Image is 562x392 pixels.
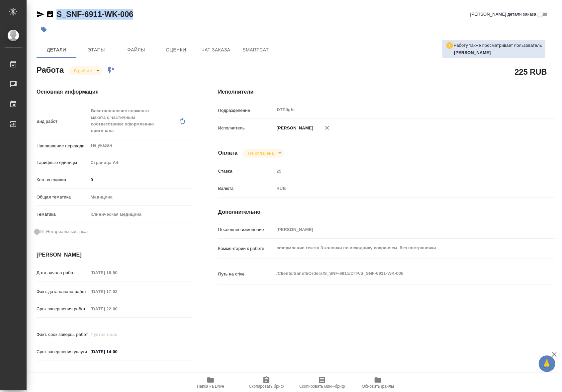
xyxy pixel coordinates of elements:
button: Не оплачена [246,150,276,156]
button: Скопировать ссылку [46,10,54,18]
span: [PERSON_NAME] детали заказа [470,11,536,18]
span: Скопировать мини-бриф [299,384,345,389]
p: Исполнитель [218,125,274,131]
p: Факт. срок заверш. работ [37,331,88,338]
div: RUB [274,183,527,194]
span: Этапы [80,46,112,54]
input: Пустое поле [274,166,527,176]
div: В работе [243,149,284,158]
p: Подразделение [218,107,274,114]
textarea: оформление текста 3 колонки по исходнику сохраняем. без постранички [274,242,527,254]
span: Нотариальный заказ [46,228,88,235]
input: Пустое поле [88,304,146,314]
p: Путь на drive [218,271,274,277]
div: Страница А4 [88,157,192,168]
h4: [PERSON_NAME] [37,251,192,259]
p: Общая тематика [37,194,88,200]
p: Валюта [218,185,274,192]
h2: Работа [37,63,64,75]
button: Скопировать ссылку для ЯМессенджера [37,10,45,18]
h4: Основная информация [37,88,192,96]
p: Тарифные единицы [37,159,88,166]
p: Последнее изменение [218,226,274,233]
input: Пустое поле [88,330,146,339]
h2: 225 RUB [515,66,547,77]
div: В работе [69,66,102,75]
span: Скопировать бриф [249,384,284,389]
button: Скопировать мини-бриф [294,373,350,392]
h4: Оплата [218,149,238,157]
span: Папка на Drive [197,384,224,389]
textarea: /Clients/Sanofi/Orders/S_SNF-6911/DTP/S_SNF-6911-WK-006 [274,268,527,279]
p: Тематика [37,211,88,218]
button: В работе [72,68,94,74]
button: 🙏 [539,355,555,372]
span: SmartCat [240,46,272,54]
input: Пустое поле [88,287,146,296]
button: Удалить исполнителя [320,120,334,135]
input: Пустое поле [88,268,146,277]
button: Добавить тэг [37,22,51,37]
p: Дата начала работ [37,270,88,276]
span: Файлы [120,46,152,54]
p: Кол-во единиц [37,177,88,183]
p: Срок завершения работ [37,306,88,312]
input: ✎ Введи что-нибудь [88,175,192,185]
p: Ставка [218,168,274,175]
input: ✎ Введи что-нибудь [88,347,146,356]
p: Факт. дата начала работ [37,288,88,295]
span: Оценки [160,46,192,54]
h4: Дополнительно [218,208,555,216]
button: Скопировать бриф [238,373,294,392]
p: Вид работ [37,118,88,125]
button: Папка на Drive [183,373,238,392]
p: Комментарий к работе [218,245,274,252]
span: Детали [41,46,72,54]
a: S_SNF-6911-WK-006 [56,10,133,19]
p: Направление перевода [37,143,88,149]
button: Обновить файлы [350,373,406,392]
p: Срок завершения услуги [37,349,88,355]
span: Чат заказа [200,46,232,54]
input: Пустое поле [274,225,527,234]
p: [PERSON_NAME] [274,125,314,131]
h4: Исполнители [218,88,555,96]
div: Медицина [88,192,192,203]
span: 🙏 [541,357,553,371]
span: Обновить файлы [362,384,394,389]
div: Клиническая медицина [88,209,192,220]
